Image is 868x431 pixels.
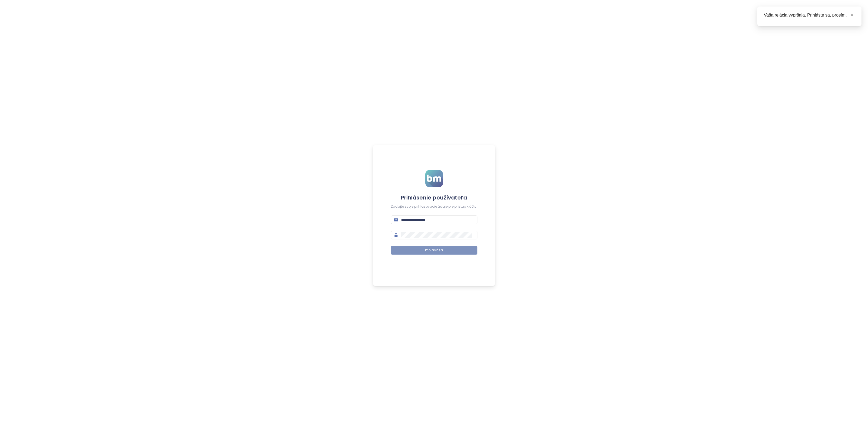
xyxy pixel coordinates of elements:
[764,12,855,18] div: Vaša relácia vypršala. Prihláste sa, prosím.
[425,248,443,253] span: Prihlásiť sa
[394,233,398,237] span: lock
[850,13,854,17] span: close
[391,246,477,255] button: Prihlásiť sa
[425,170,443,187] img: logo
[391,204,477,209] div: Zadajte svoje prihlasovacie údaje pre prístup k účtu.
[394,218,398,222] span: mail
[391,194,477,201] h4: Prihlásenie používateľa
